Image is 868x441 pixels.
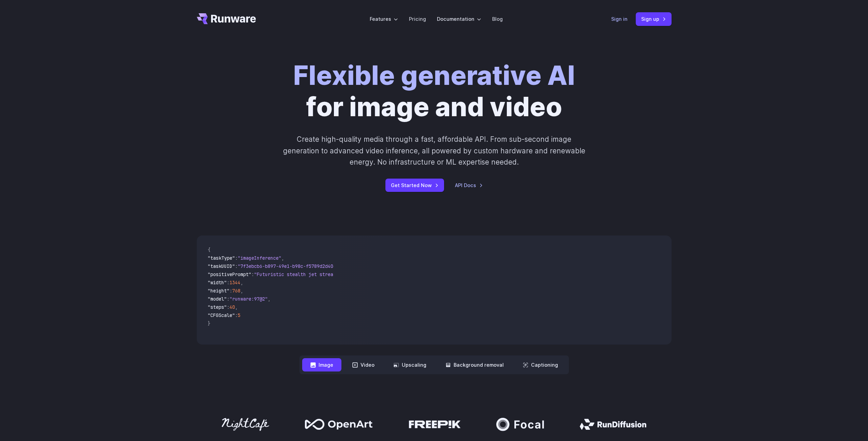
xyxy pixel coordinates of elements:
span: "taskUUID" [208,263,235,269]
span: "model" [208,296,227,302]
a: Get Started Now [385,179,444,192]
a: Sign in [611,15,628,23]
span: : [235,263,238,269]
label: Features [370,15,398,23]
h1: for image and video [293,60,575,123]
button: Upscaling [385,358,435,371]
span: "7f3ebcb6-b897-49e1-b98c-f5789d2d40d7" [238,263,341,269]
span: : [227,304,230,310]
p: Create high-quality media through a fast, affordable API. From sub-second image generation to adv... [282,134,586,168]
label: Documentation [437,15,481,23]
span: 5 [238,312,240,318]
button: Captioning [515,358,566,371]
span: , [281,255,284,261]
span: "runware:97@2" [230,296,268,302]
a: Sign up [636,12,672,26]
span: : [227,296,230,302]
a: API Docs [455,181,483,189]
span: , [235,304,238,310]
span: "Futuristic stealth jet streaking through a neon-lit cityscape with glowing purple exhaust" [254,271,502,277]
span: 40 [230,304,235,310]
span: "steps" [208,304,227,310]
a: Pricing [409,15,426,23]
span: { [208,247,210,253]
span: 1344 [230,279,240,286]
span: : [227,279,230,286]
a: Go to / [197,13,256,24]
span: "height" [208,288,230,294]
span: : [251,271,254,277]
span: "positivePrompt" [208,271,251,277]
button: Image [302,358,341,371]
span: "CFGScale" [208,312,235,318]
button: Video [344,358,383,371]
strong: Flexible generative AI [293,60,575,91]
span: } [208,320,210,326]
button: Background removal [437,358,512,371]
span: , [240,279,243,286]
span: : [235,312,238,318]
span: : [230,288,232,294]
span: "width" [208,279,227,286]
span: "taskType" [208,255,235,261]
span: , [268,296,270,302]
span: "imageInference" [238,255,281,261]
span: : [235,255,238,261]
a: Blog [492,15,503,23]
span: , [240,288,243,294]
span: 768 [232,288,240,294]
